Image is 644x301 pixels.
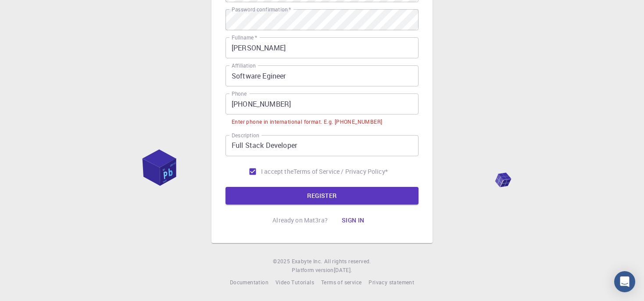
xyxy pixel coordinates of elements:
a: Exabyte Inc. [292,257,322,266]
a: Terms of service [321,278,361,287]
label: Password confirmation [232,6,291,13]
span: Exabyte Inc. [292,258,322,265]
a: [DATE]. [334,266,352,275]
span: Platform version [292,266,333,275]
span: I accept the [261,167,293,176]
label: Affiliation [232,62,255,69]
div: Open Intercom Messenger [614,271,635,292]
a: Privacy statement [369,278,414,287]
label: Fullname [232,34,257,41]
a: Terms of Service / Privacy Policy* [293,167,388,176]
button: Sign in [335,211,372,229]
span: Documentation [230,279,268,286]
span: [DATE] . [334,266,352,273]
label: Description [232,132,259,139]
span: © 2025 [273,257,291,266]
a: Video Tutorials [275,278,314,287]
span: Terms of service [321,279,361,286]
span: All rights reserved. [324,257,371,266]
p: Already on Mat3ra? [272,216,328,225]
span: Video Tutorials [275,279,314,286]
p: Terms of Service / Privacy Policy * [293,167,388,176]
a: Documentation [230,278,268,287]
span: Privacy statement [369,279,414,286]
div: Enter phone in international format. E.g. [PHONE_NUMBER] [232,118,382,126]
button: REGISTER [225,187,419,204]
label: Phone [232,90,247,97]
